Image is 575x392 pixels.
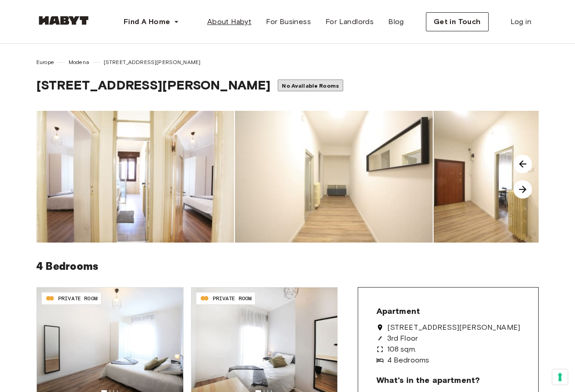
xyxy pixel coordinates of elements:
[36,16,91,25] img: Habyt
[325,16,374,27] span: For Landlords
[318,13,381,31] a: For Landlords
[69,58,89,66] span: Modena
[514,155,532,173] img: image-carousel-arrow
[514,180,532,198] img: image-carousel-arrow
[376,306,420,317] span: Apartment
[36,77,270,93] span: [STREET_ADDRESS][PERSON_NAME]
[259,13,318,31] a: For Business
[124,16,170,27] span: Find A Home
[266,16,311,27] span: For Business
[116,13,186,31] button: Find A Home
[36,58,54,66] span: Europe
[58,294,97,303] span: PRIVATE ROOM
[388,16,404,27] span: Blog
[235,111,433,243] img: image
[376,375,480,386] span: What's in the apartment?
[434,16,481,27] span: Get in Touch
[387,346,416,353] span: 108 sqm.
[213,294,252,303] span: PRIVATE ROOM
[207,16,251,27] span: About Habyt
[552,369,568,385] button: Your consent preferences for tracking technologies
[381,13,411,31] a: Blog
[387,324,520,331] span: [STREET_ADDRESS][PERSON_NAME]
[36,111,234,243] img: image
[282,82,339,89] span: No Available Rooms
[387,357,430,364] span: 4 Bedrooms
[503,13,539,31] a: Log in
[387,335,418,342] span: 3rd Floor
[426,12,489,31] button: Get in Touch
[36,257,539,276] h6: 4 Bedrooms
[200,13,259,31] a: About Habyt
[510,16,531,27] span: Log in
[104,58,200,66] span: [STREET_ADDRESS][PERSON_NAME]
